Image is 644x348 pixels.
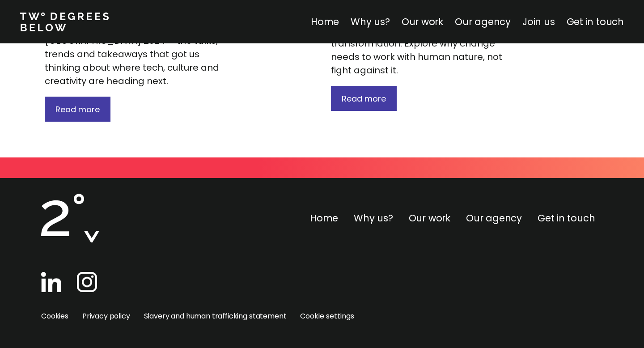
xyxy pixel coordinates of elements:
[342,93,386,104] span: Read more
[55,104,100,115] span: Read more
[300,310,354,323] span: Cookie settings
[354,212,393,225] a: Why us?
[351,15,390,28] a: Why us?
[466,212,522,225] a: Our agency
[522,15,555,28] a: Join us
[409,212,450,225] a: Our work
[567,15,624,28] a: Get in touch
[300,310,354,323] button: Cookie Trigger
[310,212,338,225] a: Home
[82,311,130,321] a: Privacy policy
[45,21,219,88] p: Our top 10 insights from SXSW [GEOGRAPHIC_DATA] 2024 – the talks, trends and takeaways that got u...
[41,311,68,321] a: Cookies
[402,15,443,28] a: Our work
[538,212,595,225] a: Get in touch
[311,15,339,28] a: Home
[455,15,511,28] a: Our agency
[144,311,287,321] a: Slavery and human trafficking statement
